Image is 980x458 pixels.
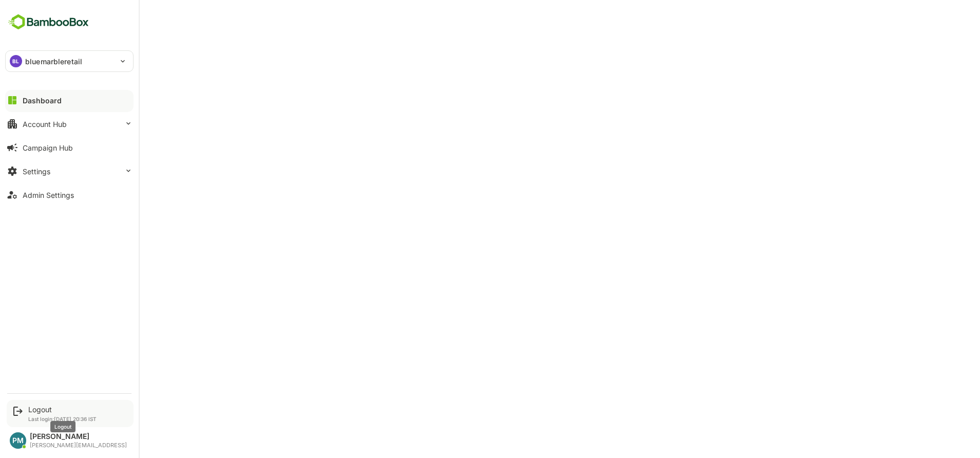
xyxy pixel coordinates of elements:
[23,191,74,199] div: Admin Settings
[23,120,67,129] div: Account Hub
[10,432,26,449] div: PM
[5,161,134,181] button: Settings
[23,96,62,105] div: Dashboard
[28,405,97,414] div: Logout
[30,432,127,441] div: [PERSON_NAME]
[23,167,50,176] div: Settings
[5,12,92,32] img: BambooboxFullLogoMark.5f36c76dfaba33ec1ec1367b70bb1252.svg
[5,114,134,134] button: Account Hub
[5,185,134,205] button: Admin Settings
[6,51,133,71] div: BLbluemarbleretail
[5,137,134,158] button: Campaign Hub
[25,56,82,67] p: bluemarbleretail
[5,90,134,111] button: Dashboard
[30,442,127,449] div: [PERSON_NAME][EMAIL_ADDRESS]
[23,143,73,152] div: Campaign Hub
[10,55,22,67] div: BL
[28,416,97,422] p: Last login: [DATE] 20:36 IST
